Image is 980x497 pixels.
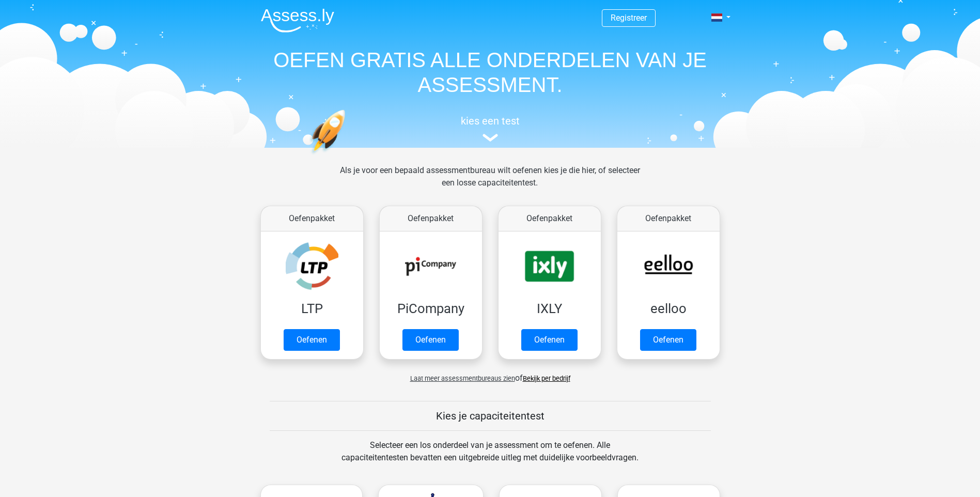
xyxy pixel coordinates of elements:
[253,115,728,127] h5: kies een test
[410,375,515,382] span: Laat meer assessmentbureaus zien
[332,439,648,476] div: Selecteer een los onderdeel van je assessment om te oefenen. Alle capaciteitentesten bevatten een...
[309,110,385,203] img: oefenen
[253,115,728,142] a: kies een test
[640,329,696,351] a: Oefenen
[284,329,340,351] a: Oefenen
[521,329,578,351] a: Oefenen
[253,48,728,97] h1: OEFEN GRATIS ALLE ONDERDELEN VAN JE ASSESSMENT.
[483,134,498,142] img: assessment
[402,329,459,351] a: Oefenen
[261,8,334,33] img: Assessly
[332,164,648,201] div: Als je voor een bepaald assessmentbureau wilt oefenen kies je die hier, of selecteer een losse ca...
[270,410,711,422] h5: Kies je capaciteitentest
[611,13,647,23] a: Registreer
[523,375,570,382] a: Bekijk per bedrijf
[253,364,728,384] div: of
